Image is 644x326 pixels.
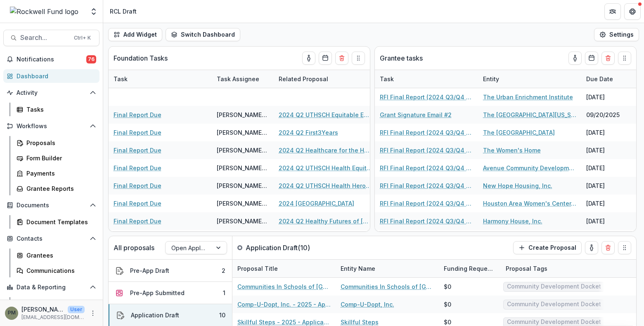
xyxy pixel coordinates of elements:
div: Due Date [581,75,618,83]
div: Proposal Title [232,260,336,277]
a: Final Report Due [114,199,161,208]
div: [DATE] [581,124,643,141]
button: toggle-assigned-to-me [302,52,315,65]
div: $0 [444,282,451,291]
button: toggle-assigned-to-me [585,241,598,254]
a: Tasks [13,103,99,116]
a: Payments [13,167,99,180]
a: The Women's Home [483,146,541,155]
a: Communities In Schools of [GEOGRAPHIC_DATA] [341,282,434,291]
button: Calendar [319,52,332,65]
a: Comp-U-Dopt, Inc. [341,300,394,309]
button: Open Workflows [3,120,99,133]
a: Dashboard [13,297,99,311]
a: RFI Final Report (2024 Q3/Q4 Grantees) [380,199,473,208]
button: toggle-assigned-to-me [568,52,582,65]
button: Get Help [624,3,641,20]
span: Documents [17,202,86,209]
div: Proposals [26,138,93,147]
a: Grantee Reports [13,182,99,195]
div: Related Proposal [274,70,377,88]
div: Funding Requested [439,264,501,273]
div: Document Templates [26,218,93,226]
div: Entity [478,75,504,83]
span: Community Development Docket [507,301,601,308]
a: Final Report Due [114,217,161,225]
a: Final Report Due [114,146,161,155]
button: Search... [3,30,99,46]
a: RFI Final Report (2024 Q3/Q4 Grantees) [380,164,473,172]
div: [PERSON_NAME][GEOGRAPHIC_DATA] [217,181,269,190]
button: Pre-App Submitted1 [109,282,232,304]
a: 2024 Q2 First3Years [279,128,338,137]
a: Communications [13,264,99,277]
button: Pre-App Draft2 [109,260,232,282]
div: Patrick Moreno-Covington [8,310,16,316]
div: Grantee Reports [26,184,93,193]
div: Task [109,70,212,88]
span: Data & Reporting [17,284,86,291]
a: New Hope Housing, Inc. [483,181,552,190]
a: Form Builder [13,151,99,165]
div: [DATE] [581,159,643,177]
div: Communications [26,266,93,275]
a: RFI Final Report (2024 Q3/Q4 Grantees) [380,146,473,155]
button: Open Documents [3,199,99,212]
div: Proposal Title [232,264,283,273]
button: Open Activity [3,86,99,99]
button: Calendar [585,52,598,65]
div: [PERSON_NAME][GEOGRAPHIC_DATA] [217,110,269,119]
button: Drag [352,52,365,65]
a: RFI Final Report (2024 Q3/Q4 Grantees) [380,128,473,137]
span: 76 [86,55,96,63]
div: [DATE] [581,88,643,106]
div: [PERSON_NAME][GEOGRAPHIC_DATA] [217,128,269,137]
button: Open entity switcher [88,3,99,20]
div: Related Proposal [274,75,333,83]
span: Search... [20,34,69,42]
button: More [88,308,98,318]
div: [DATE] [581,212,643,230]
a: RFI Final Report (2024 Q3/Q4 Grantees) [380,93,473,101]
a: 2024 [GEOGRAPHIC_DATA] [279,199,354,208]
a: Final Report Due [114,181,161,190]
div: Form Builder [26,154,93,162]
p: [EMAIL_ADDRESS][DOMAIN_NAME] [21,314,85,321]
div: 09/20/2025 [581,106,643,124]
p: Foundation Tasks [114,53,168,63]
a: Houston Area Women's Center, Inc. [483,199,576,208]
div: [PERSON_NAME][GEOGRAPHIC_DATA] [217,199,269,208]
a: Dashboard [3,69,99,83]
span: Notifications [17,56,86,63]
div: Task [375,70,478,88]
div: RCL Draft [110,7,137,16]
p: [PERSON_NAME][GEOGRAPHIC_DATA] [21,305,64,314]
a: RFI Final Report (2024 Q3/Q4 Grantees) [380,181,473,190]
a: Document Templates [13,215,99,229]
div: Entity [478,70,581,88]
div: [DATE] [581,195,643,212]
button: Switch Dashboard [166,28,240,41]
a: Final Report Due [114,128,161,137]
a: 2024 Q2 UTHSCH Health Heroes Program [279,181,372,190]
div: Tasks [26,105,93,114]
div: Due Date [581,70,643,88]
p: Application Draft ( 10 ) [246,243,310,253]
a: Grant Signature Email #2 [380,110,452,119]
div: Task [375,75,399,83]
button: Partners [604,3,621,20]
div: Payments [26,169,93,178]
div: Proposal Tags [501,260,604,277]
div: 2 [222,266,225,275]
div: 1 [223,288,225,297]
div: Dashboard [17,72,93,80]
a: Proposals [13,136,99,150]
div: Proposal Tags [501,264,552,273]
a: Comp-U-Dopt, Inc. - 2025 - Application Request Form - Education [237,300,331,309]
button: Drag [618,52,631,65]
button: Delete card [335,52,348,65]
button: Open Contacts [3,232,99,245]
